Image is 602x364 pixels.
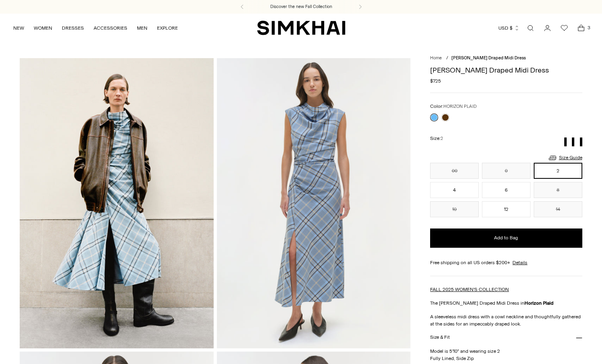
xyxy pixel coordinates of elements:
a: Open search modal [522,20,539,36]
label: Color: [430,103,477,110]
span: HORIZON PLAID [443,104,477,109]
button: 8 [534,182,582,198]
a: Open cart modal [573,20,589,36]
h1: [PERSON_NAME] Draped Midi Dress [430,67,582,74]
h3: Size & Fit [430,335,449,340]
label: Size: [430,135,443,142]
p: Model is 5'10" and wearing size 2 Fully Lined, Side Zip [430,348,582,362]
a: FALL 2025 WOMEN'S COLLECTION [430,287,509,292]
button: 12 [482,201,531,217]
strong: Horizon Plaid [524,300,553,306]
button: 00 [430,163,479,179]
img: Burke Draped Midi Dress [20,58,213,348]
span: 3 [585,24,592,31]
p: A sleeveless midi dress with a cowl neckline and thoughtfully gathered at the sides for an impecc... [430,313,582,328]
a: MEN [137,19,147,37]
button: Add to Bag [430,229,582,248]
nav: breadcrumbs [430,55,582,62]
a: ACCESSORIES [94,19,127,37]
a: EXPLORE [157,19,178,37]
a: DRESSES [62,19,84,37]
button: 10 [430,201,479,217]
a: Size Guide [548,153,582,163]
a: Home [430,55,442,61]
button: 6 [482,182,531,198]
span: [PERSON_NAME] Draped Midi Dress [451,55,526,61]
button: 2 [534,163,582,179]
a: Discover the new Fall Collection [270,4,332,10]
p: The [PERSON_NAME] Draped Midi Dress in [430,299,582,307]
div: / [446,55,448,62]
a: Go to the account page [539,20,555,36]
button: 0 [482,163,531,179]
span: Add to Bag [494,235,518,241]
span: 2 [441,136,443,141]
img: Burke Draped Midi Dress [217,58,410,348]
a: NEW [13,19,24,37]
button: 4 [430,182,479,198]
span: $725 [430,77,441,85]
a: Details [512,259,527,266]
button: USD $ [498,19,520,37]
div: Free shipping on all US orders $200+ [430,259,582,266]
button: 14 [534,201,582,217]
a: SIMKHAI [257,20,345,36]
button: Size & Fit [430,328,582,348]
a: Wishlist [556,20,572,36]
a: WOMEN [34,19,52,37]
